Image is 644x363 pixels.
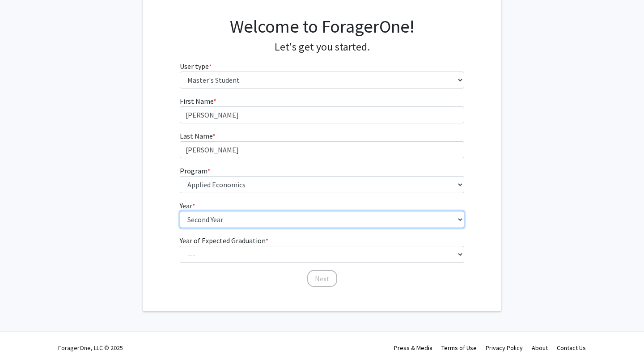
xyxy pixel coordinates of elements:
a: About [532,344,548,352]
label: User type [180,61,212,72]
h4: Let's get you started. [180,41,465,54]
h1: Welcome to ForagerOne! [180,16,465,37]
label: Program [180,165,210,176]
iframe: Chat [7,323,38,356]
label: Year [180,200,195,211]
span: Last Name [180,131,212,140]
a: Press & Media [394,344,432,352]
span: First Name [180,97,213,106]
a: Privacy Policy [486,344,523,352]
button: Next [307,270,337,287]
a: Terms of Use [441,344,477,352]
label: Year of Expected Graduation [180,235,268,246]
a: Contact Us [557,344,586,352]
